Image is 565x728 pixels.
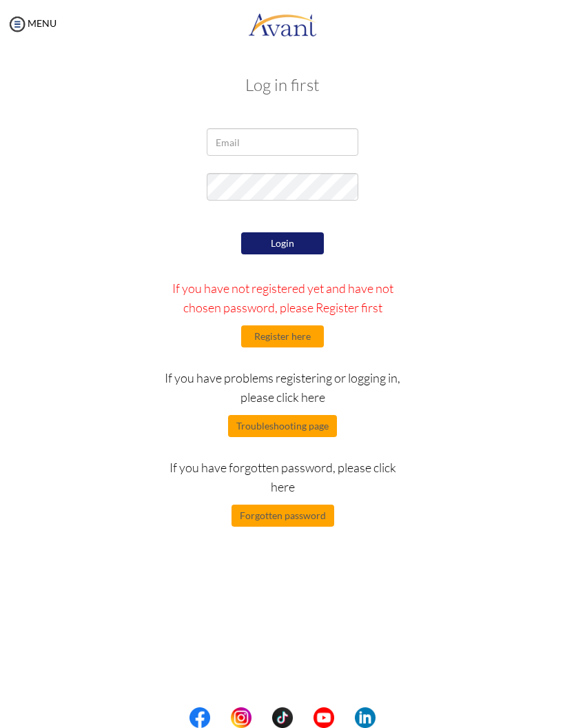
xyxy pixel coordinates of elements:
input: Email [207,128,358,156]
img: li.png [355,707,376,728]
button: Troubleshooting page [228,415,337,437]
a: MENU [7,17,56,29]
img: blank.png [251,707,272,728]
img: tt.png [272,707,293,728]
p: If you have problems registering or logging in, please click here [164,368,402,407]
button: Register here [241,325,324,347]
img: blank.png [293,707,314,728]
h3: Log in first [34,76,531,94]
img: icon-menu.png [7,14,28,34]
p: If you have not registered yet and have not chosen password, please Register first [164,279,402,317]
button: Login [241,232,324,254]
img: blank.png [210,707,231,728]
img: yt.png [314,707,334,728]
p: If you have forgotten password, please click here [164,458,402,496]
img: fb.png [189,707,210,728]
button: Forgotten password [232,505,334,527]
img: in.png [231,707,251,728]
img: blank.png [334,707,355,728]
img: logo.png [248,3,317,45]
